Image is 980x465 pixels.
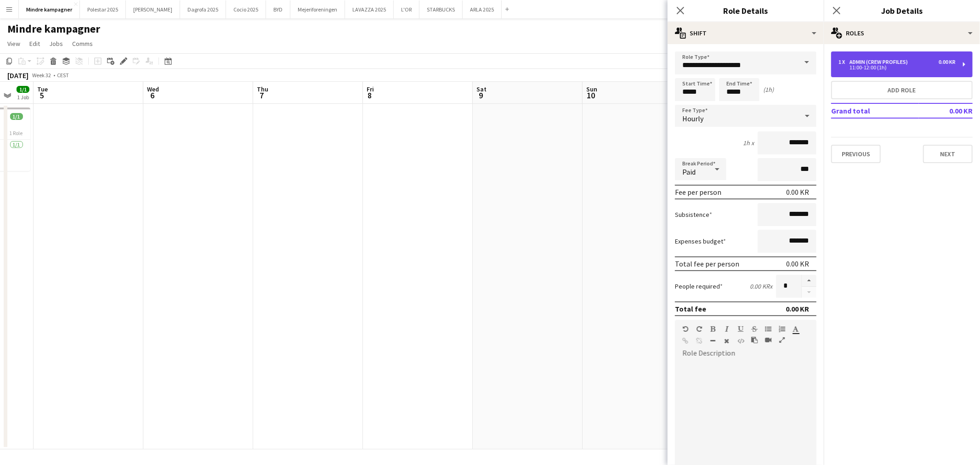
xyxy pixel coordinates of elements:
div: Total fee per person [675,259,739,268]
a: View [4,38,24,50]
button: Paste as plain text [751,336,758,344]
button: Redo [696,325,702,333]
span: 6 [146,90,159,101]
div: Fee per person [675,187,721,197]
button: Previous [831,145,881,163]
h3: Role Details [668,5,824,17]
span: Comms [72,40,93,48]
button: LAVAZZA 2025 [345,0,394,18]
h1: Mindre kampagner [7,22,100,36]
td: 0.00 KR [919,103,973,118]
button: Mindre kampagner [19,0,80,18]
span: 5 [36,90,48,101]
button: ARLA 2025 [463,0,502,18]
span: 8 [365,90,374,101]
button: [PERSON_NAME] [126,0,180,18]
span: 1 Role [10,130,23,136]
div: 0.00 KR [786,187,809,197]
button: STARBUCKS [419,0,463,18]
label: People required [675,282,723,290]
span: Edit [29,40,40,48]
button: Insert video [765,336,771,344]
div: 0.00 KR [939,59,956,65]
div: CEST [57,72,69,79]
button: Text Color [793,325,799,333]
span: Week 32 [30,72,53,79]
button: Polestar 2025 [80,0,126,18]
a: Jobs [45,38,67,50]
button: Fullscreen [779,336,785,344]
span: 7 [255,90,268,101]
label: Expenses budget [675,237,726,245]
div: Admin (crew profiles) [850,59,912,65]
span: Jobs [49,40,63,48]
span: Sun [586,85,597,93]
button: Undo [682,325,689,333]
button: Underline [737,325,744,333]
div: 0.00 KR x [750,282,772,290]
button: BYD [266,0,290,18]
button: Next [923,145,973,163]
span: Tue [37,85,48,93]
a: Comms [68,38,96,50]
button: Strikethrough [751,325,758,333]
a: Edit [26,38,44,50]
div: Shift [668,22,824,44]
span: View [7,40,20,48]
div: 11:00-12:00 (1h) [838,65,956,70]
span: Sat [476,85,487,93]
div: 0.00 KR [786,304,809,313]
span: Wed [147,85,159,93]
div: 1h x [743,139,754,147]
span: 9 [475,90,487,101]
button: Italic [724,325,730,333]
div: 0.00 KR [786,259,809,268]
h3: Job Details [824,5,980,17]
button: Add role [831,81,973,99]
span: 1/1 [10,113,23,120]
button: L'OR [394,0,419,18]
span: Paid [682,167,696,176]
td: Grand total [831,103,919,118]
span: 10 [585,90,597,101]
div: 1 Job [17,94,29,101]
button: Ordered List [779,325,785,333]
button: HTML Code [737,337,744,345]
div: [DATE] [7,71,28,80]
span: Fri [367,85,374,93]
span: Thu [257,85,268,93]
div: (1h) [763,85,774,94]
button: Increase [802,275,816,287]
button: Bold [710,325,716,333]
div: Roles [824,22,980,44]
div: 1 x [838,59,850,65]
div: Total fee [675,304,706,313]
label: Subsistence [675,210,712,219]
button: Clear Formatting [724,337,730,345]
button: Cocio 2025 [226,0,266,18]
button: Unordered List [765,325,771,333]
button: Horizontal Line [710,337,716,345]
button: Mejeriforeningen [290,0,345,18]
span: 1/1 [17,86,29,93]
span: Hourly [682,114,703,123]
button: Dagrofa 2025 [180,0,226,18]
